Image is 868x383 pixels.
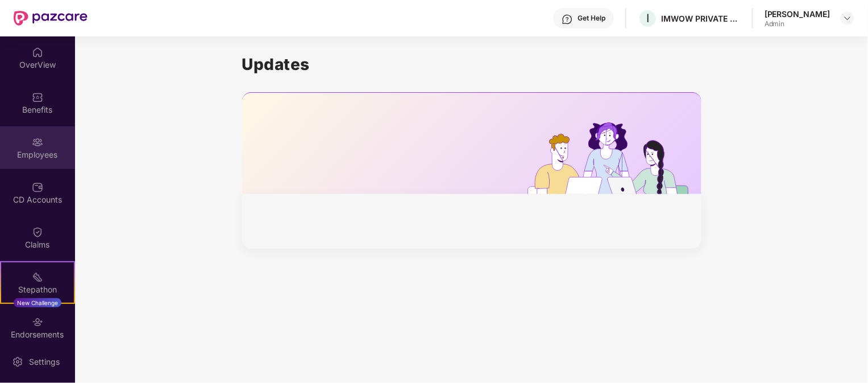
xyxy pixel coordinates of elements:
h1: Updates [242,55,701,74]
img: svg+xml;base64,PHN2ZyBpZD0iQmVuZWZpdHMiIHhtbG5zPSJodHRwOi8vd3d3LnczLm9yZy8yMDAwL3N2ZyIgd2lkdGg9Ij... [32,92,43,103]
img: hrOnboarding [528,122,701,194]
img: svg+xml;base64,PHN2ZyBpZD0iQ0RfQWNjb3VudHMiIGRhdGEtbmFtZT0iQ0QgQWNjb3VudHMiIHhtbG5zPSJodHRwOi8vd3... [32,182,43,193]
img: svg+xml;base64,PHN2ZyBpZD0iRW5kb3JzZW1lbnRzIiB4bWxucz0iaHR0cDovL3d3dy53My5vcmcvMjAwMC9zdmciIHdpZH... [32,316,43,328]
div: [PERSON_NAME] [765,9,830,19]
div: IMWOW PRIVATE LIMITED [661,13,741,24]
div: New Challenge [14,298,61,307]
img: svg+xml;base64,PHN2ZyBpZD0iRW1wbG95ZWVzIiB4bWxucz0iaHR0cDovL3d3dy53My5vcmcvMjAwMC9zdmciIHdpZHRoPS... [32,137,43,148]
div: Admin [765,19,830,28]
img: svg+xml;base64,PHN2ZyBpZD0iRHJvcGRvd24tMzJ4MzIiIHhtbG5zPSJodHRwOi8vd3d3LnczLm9yZy8yMDAwL3N2ZyIgd2... [843,14,852,23]
img: New Pazcare Logo [14,11,88,26]
span: I [646,11,649,25]
img: svg+xml;base64,PHN2ZyBpZD0iQ2xhaW0iIHhtbG5zPSJodHRwOi8vd3d3LnczLm9yZy8yMDAwL3N2ZyIgd2lkdGg9IjIwIi... [32,226,43,238]
div: Settings [26,356,63,368]
img: svg+xml;base64,PHN2ZyBpZD0iSG9tZSIgeG1sbnM9Imh0dHA6Ly93d3cudzMub3JnLzIwMDAvc3ZnIiB3aWR0aD0iMjAiIG... [32,47,43,58]
img: svg+xml;base64,PHN2ZyBpZD0iSGVscC0zMngzMiIgeG1sbnM9Imh0dHA6Ly93d3cudzMub3JnLzIwMDAvc3ZnIiB3aWR0aD... [562,14,573,25]
div: Stepathon [1,284,74,295]
img: svg+xml;base64,PHN2ZyB4bWxucz0iaHR0cDovL3d3dy53My5vcmcvMjAwMC9zdmciIHdpZHRoPSIyMSIgaGVpZ2h0PSIyMC... [32,271,43,283]
img: svg+xml;base64,PHN2ZyBpZD0iU2V0dGluZy0yMHgyMCIgeG1sbnM9Imh0dHA6Ly93d3cudzMub3JnLzIwMDAvc3ZnIiB3aW... [12,356,23,368]
div: Get Help [578,14,605,23]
